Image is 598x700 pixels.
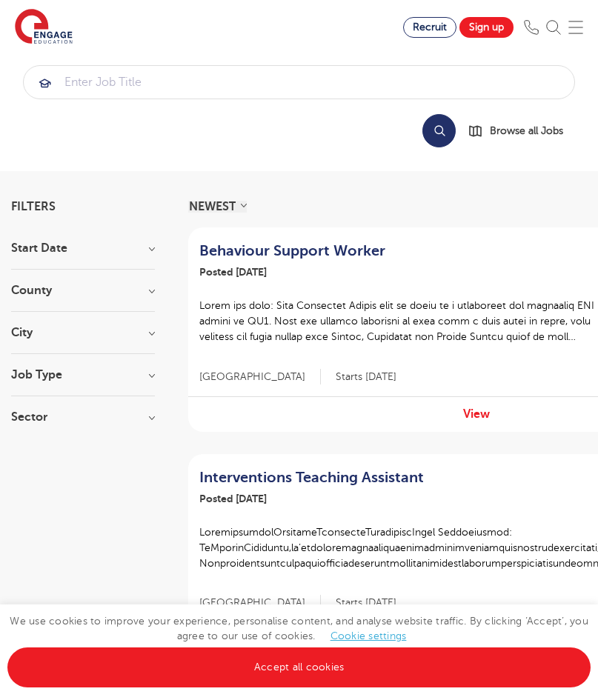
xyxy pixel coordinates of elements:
a: Sign up [459,17,514,38]
button: Search [422,114,456,147]
a: View [463,407,490,421]
span: Posted [DATE] [199,266,267,278]
img: Phone [524,20,539,35]
h3: Start Date [11,242,155,254]
a: Cookie settings [330,630,407,641]
a: Interventions Teaching Assistant [199,469,587,487]
h3: City [11,327,155,339]
h3: Job Type [11,369,155,381]
div: Submit [23,65,575,99]
span: Posted [DATE] [199,493,267,504]
h3: County [11,284,155,296]
h3: Sector [11,411,155,423]
a: Recruit [403,17,456,38]
a: Browse all Jobs [468,122,575,139]
a: Behaviour Support Worker [199,242,587,260]
a: Accept all cookies [7,647,591,687]
img: Search [546,20,561,35]
span: We use cookies to improve your experience, personalise content, and analyse website traffic. By c... [7,616,591,673]
img: Engage Education [15,9,73,46]
img: Mobile Menu [568,20,583,35]
span: Filters [11,201,56,213]
span: Recruit [413,21,447,33]
span: Browse all Jobs [490,122,563,139]
input: Submit [24,66,574,99]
